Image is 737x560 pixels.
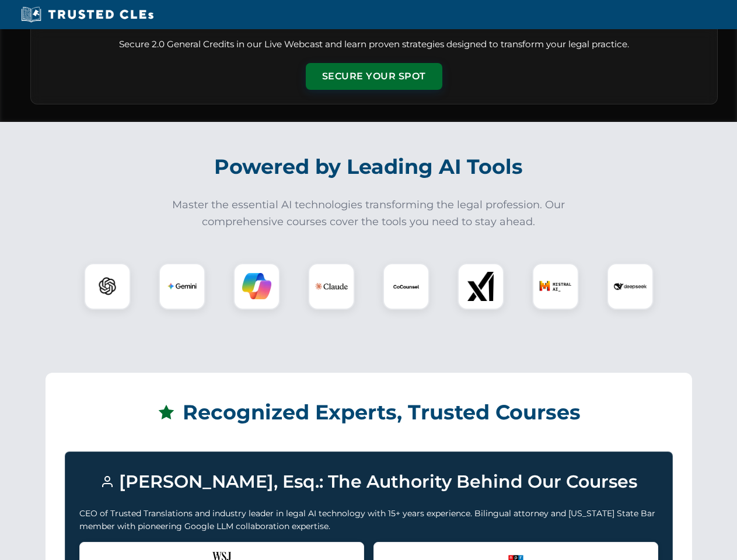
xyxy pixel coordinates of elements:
h2: Powered by Leading AI Tools [46,146,692,187]
div: ChatGPT [84,263,131,310]
p: CEO of Trusted Translations and industry leader in legal AI technology with 15+ years experience.... [79,507,658,533]
div: DeepSeek [607,263,654,310]
img: xAI Logo [466,272,495,301]
h2: Recognized Experts, Trusted Courses [65,392,673,433]
img: ChatGPT Logo [90,269,124,303]
p: Master the essential AI technologies transforming the legal profession. Our comprehensive courses... [165,197,573,230]
div: CoCounsel [383,263,429,310]
img: Trusted CLEs [18,6,157,23]
div: Mistral AI [532,263,579,310]
img: Mistral AI Logo [539,270,572,303]
img: Gemini Logo [167,272,197,301]
img: Copilot Logo [242,272,271,301]
p: Secure 2.0 General Credits in our Live Webcast and learn proven strategies designed to transform ... [45,38,703,51]
img: Claude Logo [315,270,348,303]
div: Copilot [233,263,280,310]
img: CoCounsel Logo [392,272,421,301]
button: Secure Your Spot [306,63,442,90]
div: Claude [308,263,355,310]
h3: [PERSON_NAME], Esq.: The Authority Behind Our Courses [79,466,658,498]
div: Gemini [159,263,205,310]
div: xAI [457,263,504,310]
img: DeepSeek Logo [614,270,647,303]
